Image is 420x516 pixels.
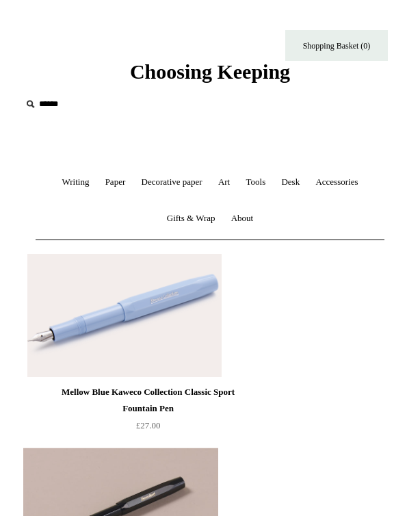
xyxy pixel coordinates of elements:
[130,60,290,83] span: Choosing Keeping
[55,377,241,434] a: Mellow Blue Kaweco Collection Classic Sport Fountain Pen £27.00
[27,254,222,377] img: Mellow Blue Kaweco Collection Classic Sport Fountain Pen
[160,201,222,237] a: Gifts & Wrap
[99,164,133,201] a: Paper
[285,30,388,61] a: Shopping Basket (0)
[55,254,249,377] a: Mellow Blue Kaweco Collection Classic Sport Fountain Pen Mellow Blue Kaweco Collection Classic Sp...
[239,164,272,201] a: Tools
[211,164,237,201] a: Art
[274,164,306,201] a: Desk
[130,71,290,81] a: Choosing Keeping
[135,164,209,201] a: Decorative paper
[58,384,238,417] div: Mellow Blue Kaweco Collection Classic Sport Fountain Pen
[309,164,365,201] a: Accessories
[224,201,261,237] a: About
[136,420,161,430] span: £27.00
[55,164,96,201] a: Writing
